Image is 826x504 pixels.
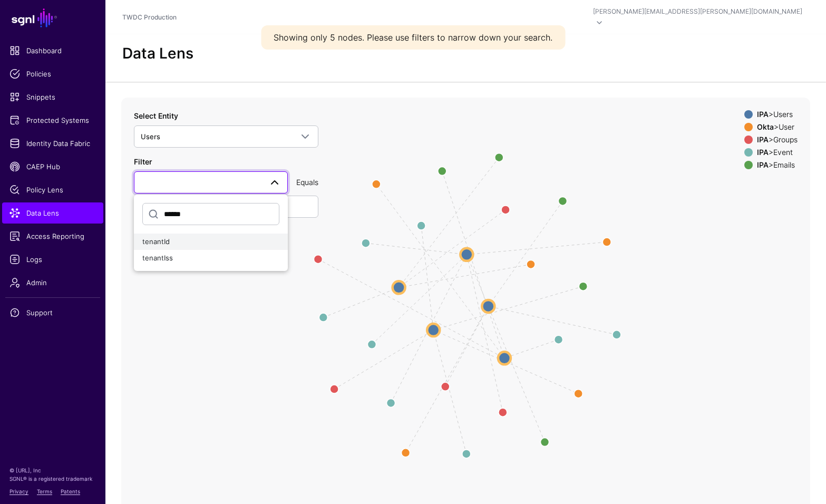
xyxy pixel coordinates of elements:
strong: Okta [757,122,774,131]
a: Protected Systems [2,110,103,131]
a: Logs [2,249,103,270]
a: Access Reporting [2,226,103,247]
h2: Data Lens [122,45,193,63]
span: Snippets [9,92,96,102]
div: [PERSON_NAME][EMAIL_ADDRESS][PERSON_NAME][DOMAIN_NAME] [593,7,802,16]
div: > User [755,123,800,131]
div: > Users [755,110,800,119]
span: Users [141,132,160,141]
p: SGNL® is a registered trademark [9,474,96,483]
div: > Event [755,148,800,157]
a: Terms [37,488,52,495]
label: Select Entity [134,110,178,121]
div: > Emails [755,161,800,169]
span: Policies [9,69,96,79]
a: Patents [61,488,80,495]
span: Support [9,307,96,318]
strong: IPA [757,110,769,119]
span: Admin [9,277,96,288]
a: SGNL [6,6,99,30]
a: TWDC Production [122,13,177,21]
span: Access Reporting [9,231,96,241]
span: tenantId [142,237,170,246]
button: tenantId [134,234,288,250]
span: Protected Systems [9,115,96,125]
a: Identity Data Fabric [2,133,103,154]
p: © [URL], Inc [9,466,96,474]
strong: IPA [757,135,769,144]
span: Policy Lens [9,185,96,195]
span: tenantIss [142,254,173,262]
span: CAEP Hub [9,161,96,172]
a: CAEP Hub [2,156,103,177]
span: Logs [9,254,96,265]
label: Filter [134,156,152,167]
div: Equals [292,177,323,188]
span: Dashboard [9,45,96,56]
div: Showing only 5 nodes. Please use filters to narrow down your search. [261,25,565,50]
strong: IPA [757,160,769,169]
a: Dashboard [2,40,103,61]
strong: IPA [757,148,769,157]
span: Identity Data Fabric [9,138,96,149]
a: Admin [2,272,103,293]
span: Data Lens [9,208,96,218]
button: tenantIss [134,250,288,267]
a: Data Lens [2,202,103,224]
div: > Groups [755,135,800,144]
a: Snippets [2,86,103,108]
a: Policies [2,63,103,84]
a: Privacy [9,488,28,495]
a: Policy Lens [2,179,103,200]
